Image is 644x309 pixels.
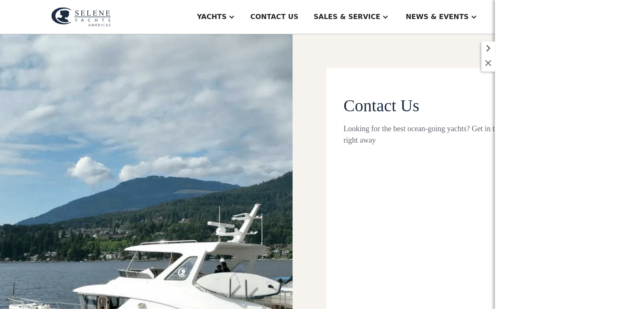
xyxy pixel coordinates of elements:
img: logo [51,7,111,27]
span: Contact Us [343,96,419,115]
div: Yachts [197,12,227,22]
div: News & EVENTS [406,12,469,22]
div: Contact US [250,12,299,22]
div: Sales & Service [314,12,380,22]
div: Looking for the best ocean-going yachts? Get in touch and we'll get back to you right away [343,123,593,146]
